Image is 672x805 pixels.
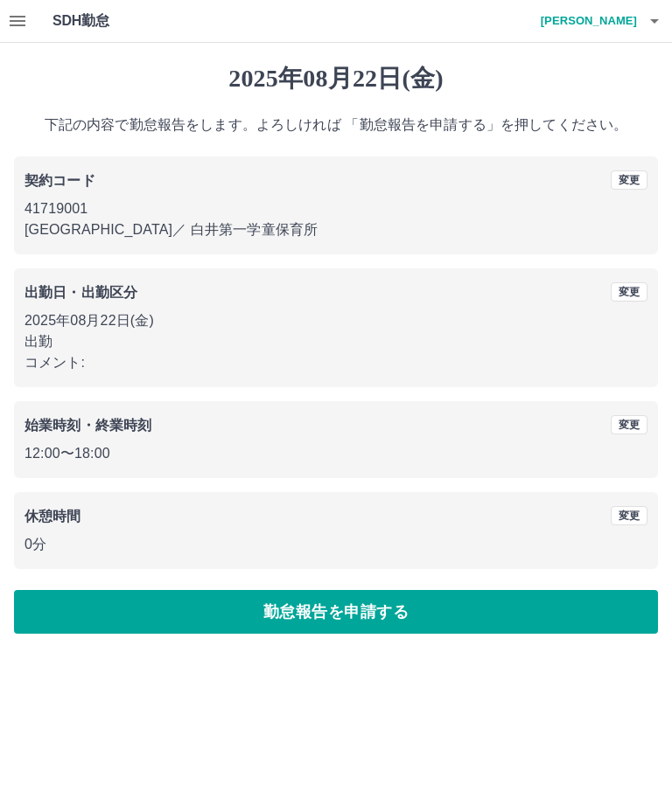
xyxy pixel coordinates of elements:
p: 12:00 〜 18:00 [24,443,647,464]
button: 勤怠報告を申請する [14,590,658,634]
p: 出勤 [24,331,647,352]
p: 0分 [24,534,647,555]
p: [GEOGRAPHIC_DATA] ／ 白井第一学童保育所 [24,219,647,240]
b: 休憩時間 [24,509,81,524]
h1: 2025年08月22日(金) [14,64,658,94]
b: 始業時刻・終業時刻 [24,418,151,433]
button: 変更 [611,282,647,302]
p: 下記の内容で勤怠報告をします。よろしければ 「勤怠報告を申請する」を押してください。 [14,115,658,135]
p: 2025年08月22日(金) [24,310,647,331]
button: 変更 [611,415,647,434]
b: 出勤日・出勤区分 [24,285,137,300]
b: 契約コード [24,173,95,188]
button: 変更 [611,506,647,525]
p: 41719001 [24,198,647,219]
p: コメント: [24,352,647,373]
button: 変更 [611,170,647,190]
